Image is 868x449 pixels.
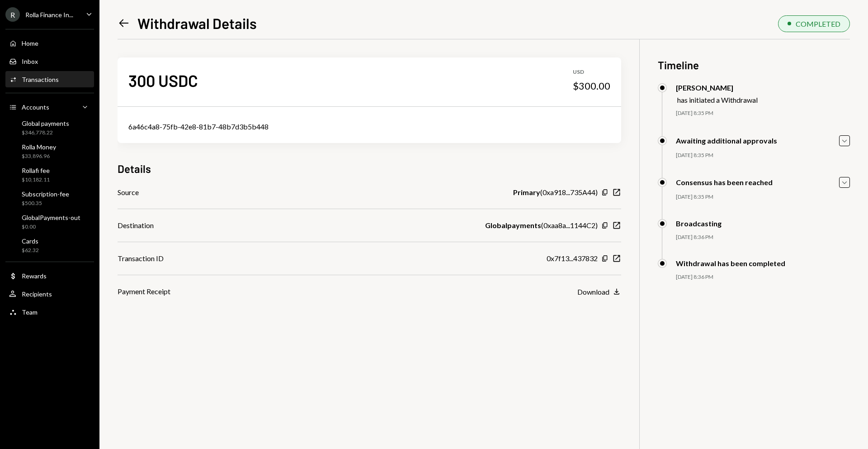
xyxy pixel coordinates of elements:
[5,71,94,87] a: Transactions
[22,76,59,83] div: Transactions
[22,214,80,221] div: GlobalPayments-out
[22,190,69,198] div: Subscription-fee
[118,220,154,231] div: Destination
[22,57,38,65] div: Inbox
[22,153,56,160] div: $33,896.96
[5,164,94,186] a: Rollafi fee$10,182.11
[5,99,94,115] a: Accounts
[676,152,850,159] div: [DATE] 8:35 PM
[128,70,198,91] div: 300 USDC
[5,286,94,302] a: Recipients
[5,234,94,256] a: Cards$62.32
[676,136,777,145] div: Awaiting additional approvals
[5,304,94,320] a: Team
[5,7,20,22] div: R
[573,80,610,92] div: $300.00
[118,286,170,297] div: Payment Receipt
[676,273,850,281] div: [DATE] 8:36 PM
[577,287,621,297] button: Download
[22,290,52,298] div: Recipients
[5,35,94,51] a: Home
[796,19,840,28] div: COMPLETED
[128,121,610,132] div: 6a46c4a8-75fb-42e8-81b7-48b7d3b5b448
[5,211,94,233] a: GlobalPayments-out$0.00
[5,53,94,69] a: Inbox
[22,223,80,231] div: $0.00
[22,247,39,254] div: $62.32
[22,272,47,280] div: Rewards
[118,253,164,264] div: Transaction ID
[25,11,73,19] div: Rolla Finance In...
[676,234,850,241] div: [DATE] 8:36 PM
[118,187,139,198] div: Source
[485,220,598,231] div: ( 0xaa8a...1144C2 )
[573,68,610,76] div: USD
[118,161,151,176] h3: Details
[22,119,69,127] div: Global payments
[22,103,49,111] div: Accounts
[22,200,69,207] div: $500.35
[547,253,598,264] div: 0x7f13...437832
[22,308,38,316] div: Team
[513,187,598,198] div: ( 0xa918...735A44 )
[22,237,39,245] div: Cards
[5,267,94,284] a: Rewards
[577,287,609,296] div: Download
[22,167,50,174] div: Rollafi fee
[658,57,850,72] h3: Timeline
[676,178,773,186] div: Consensus has been reached
[676,219,722,228] div: Broadcasting
[676,259,785,267] div: Withdrawal has been completed
[5,140,94,162] a: Rolla Money$33,896.96
[22,39,38,47] div: Home
[676,83,758,92] div: [PERSON_NAME]
[485,220,541,231] b: Globalpayments
[22,143,56,151] div: Rolla Money
[22,176,50,184] div: $10,182.11
[22,129,69,137] div: $346,778.22
[676,193,850,201] div: [DATE] 8:35 PM
[5,117,94,139] a: Global payments$346,778.22
[5,187,94,209] a: Subscription-fee$500.35
[513,187,540,198] b: Primary
[137,14,257,32] h1: Withdrawal Details
[676,110,850,117] div: [DATE] 8:35 PM
[677,96,758,104] div: has initiated a Withdrawal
